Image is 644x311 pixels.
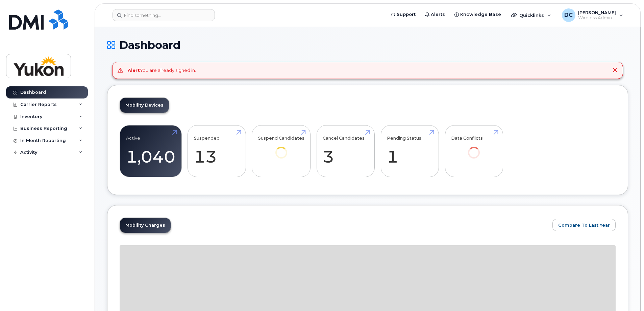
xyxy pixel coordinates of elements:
[323,129,368,173] a: Cancel Candidates 3
[128,67,140,73] strong: Alert
[107,39,628,51] h1: Dashboard
[387,129,432,173] a: Pending Status 1
[552,219,616,231] button: Compare To Last Year
[120,218,171,233] a: Mobility Charges
[120,98,169,113] a: Mobility Devices
[258,129,304,168] a: Suspend Candidates
[558,222,610,228] span: Compare To Last Year
[126,129,175,173] a: Active 1,040
[451,129,497,168] a: Data Conflicts
[194,129,240,173] a: Suspended 13
[128,67,196,74] div: You are already signed in.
